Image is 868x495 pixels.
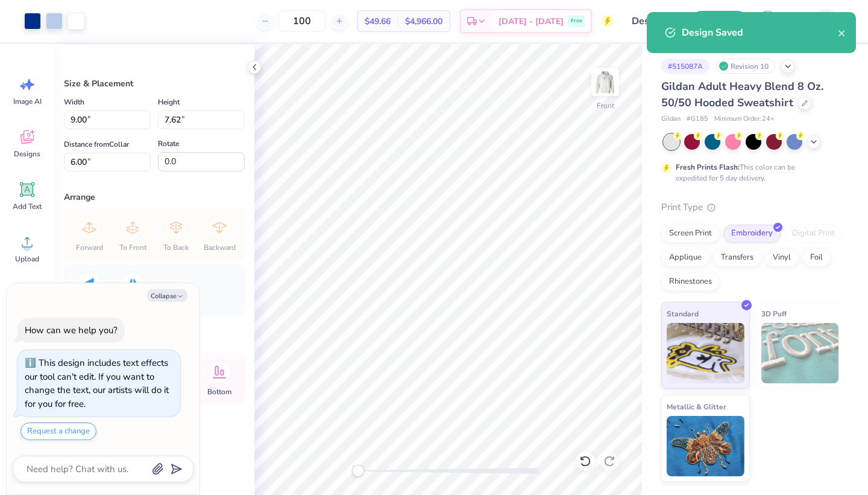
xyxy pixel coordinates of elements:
[814,9,838,33] img: Mia Fredrick
[761,323,839,383] img: 3D Puff
[667,400,726,413] span: Metallic & Glitter
[158,136,179,151] label: Rotate
[667,416,744,476] img: Metallic & Glitter
[158,95,180,109] label: Height
[25,324,118,336] div: How can we help you?
[25,357,169,410] div: This design includes text effects our tool can't edit. If you want to change the text, our artist...
[365,15,391,28] span: $49.66
[64,77,245,90] div: Size & Placement
[498,15,564,28] span: [DATE] - [DATE]
[15,254,39,264] span: Upload
[207,387,231,397] span: Bottom
[352,465,364,477] div: Accessibility label
[838,25,846,40] button: close
[147,289,187,302] button: Collapse
[405,15,442,28] span: $4,966.00
[682,25,838,40] div: Design Saved
[13,202,42,211] span: Add Text
[667,323,744,383] img: Standard
[623,9,682,33] input: Untitled Design
[793,9,844,33] a: MF
[64,95,84,109] label: Width
[278,10,325,32] input: – –
[14,149,40,159] span: Designs
[64,137,129,152] label: Distance from Collar
[13,97,42,106] span: Image AI
[64,191,245,203] div: Arrange
[20,423,96,440] button: Request a change
[571,17,582,25] span: Free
